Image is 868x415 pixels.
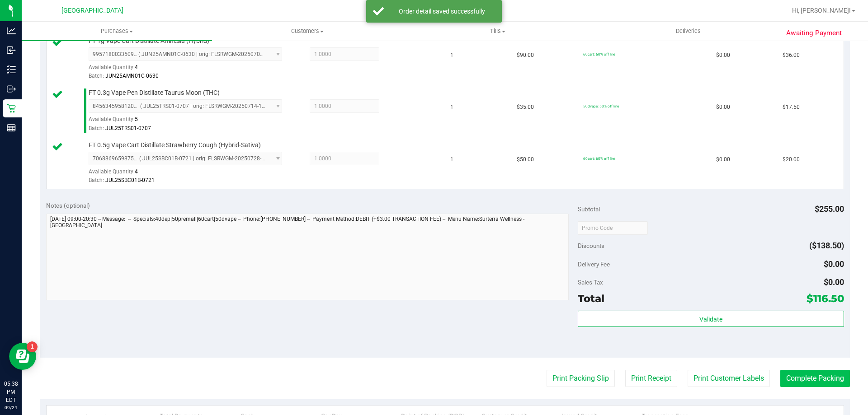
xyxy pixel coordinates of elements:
[578,238,604,254] span: Discounts
[517,51,534,60] span: $90.00
[135,116,138,122] span: 5
[389,7,495,16] div: Order detail saved successfully
[783,51,800,60] span: $36.00
[780,370,850,387] button: Complete Packing
[89,177,104,183] span: Batch:
[7,123,16,132] inline-svg: Reports
[824,259,844,269] span: $0.00
[824,277,844,287] span: $0.00
[716,155,730,164] span: $0.00
[583,156,615,161] span: 60cart: 60% off line
[583,52,615,56] span: 60cart: 60% off line
[578,221,648,235] input: Promo Code
[212,27,402,35] span: Customers
[61,7,123,14] span: [GEOGRAPHIC_DATA]
[517,155,534,164] span: $50.00
[46,202,90,209] span: Notes (optional)
[7,46,16,55] inline-svg: Inbound
[89,125,104,131] span: Batch:
[89,61,292,79] div: Available Quantity:
[212,22,402,41] a: Customers
[89,141,261,149] span: FT 0.5g Vape Cart Distillate Strawberry Cough (Hybrid-Sativa)
[815,204,844,214] span: $255.00
[783,155,800,164] span: $20.00
[578,261,610,268] span: Delivery Fee
[807,292,844,305] span: $116.50
[783,103,800,112] span: $17.50
[578,292,604,305] span: Total
[7,84,16,93] inline-svg: Outbound
[89,89,220,97] span: FT 0.3g Vape Pen Distillate Taurus Moon (THC)
[716,51,730,60] span: $0.00
[7,104,16,113] inline-svg: Retail
[578,279,603,286] span: Sales Tax
[105,177,155,183] span: JUL25SBC01B-0721
[450,103,453,112] span: 1
[402,22,593,41] a: Tills
[517,103,534,112] span: $35.00
[578,311,844,327] button: Validate
[450,155,453,164] span: 1
[625,370,677,387] button: Print Receipt
[688,370,770,387] button: Print Customer Labels
[135,64,138,70] span: 4
[786,28,842,38] span: Awaiting Payment
[89,113,292,131] div: Available Quantity:
[9,343,36,370] iframe: Resource center
[22,22,212,41] a: Purchases
[716,103,730,112] span: $0.00
[809,241,844,250] span: ($138.50)
[583,104,619,108] span: 50dvape: 50% off line
[4,404,18,411] p: 09/24
[27,341,38,352] iframe: Resource center unread badge
[403,27,592,35] span: Tills
[4,380,18,404] p: 05:38 PM EDT
[792,7,851,14] span: Hi, [PERSON_NAME]!
[699,316,722,323] span: Validate
[7,26,16,35] inline-svg: Analytics
[22,27,212,35] span: Purchases
[135,168,138,175] span: 4
[664,27,713,35] span: Deliveries
[7,65,16,74] inline-svg: Inventory
[450,51,453,60] span: 1
[547,370,615,387] button: Print Packing Slip
[105,73,159,79] span: JUN25AMN01C-0630
[593,22,783,41] a: Deliveries
[105,125,151,131] span: JUL25TRS01-0707
[578,205,600,213] span: Subtotal
[89,73,104,79] span: Batch:
[89,165,292,183] div: Available Quantity:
